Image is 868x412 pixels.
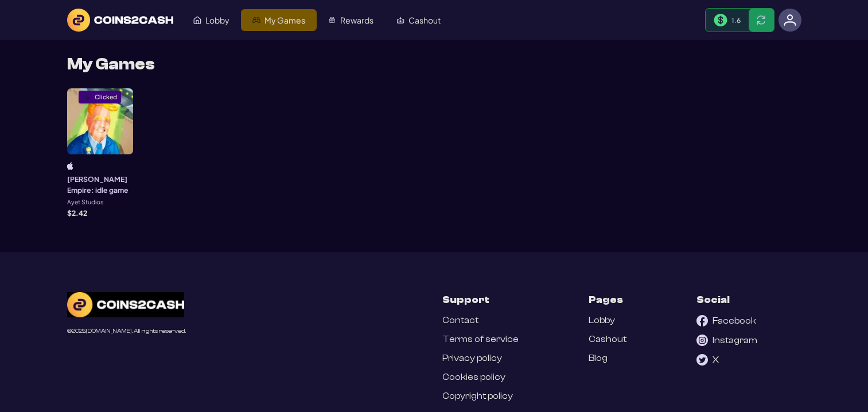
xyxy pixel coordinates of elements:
[696,335,757,346] a: Instagram
[385,9,452,31] a: Cashout
[67,162,73,170] img: ios
[182,9,241,31] a: Lobby
[340,16,373,24] span: Rewards
[442,315,478,326] a: Contact
[193,16,201,24] img: Lobby
[589,315,615,326] a: Lobby
[95,94,117,100] div: Clicked
[589,334,626,345] a: Cashout
[442,353,502,364] a: Privacy policy
[83,93,91,101] img: Clicked
[67,9,173,32] img: logo text
[264,16,305,24] span: My Games
[696,315,756,327] a: Facebook
[696,292,730,307] h3: Social
[396,16,404,24] img: Cashout
[241,9,317,31] a: My Games
[67,209,87,216] p: $ 2.42
[317,9,385,31] a: Rewards
[67,328,186,335] div: © 2025 [DOMAIN_NAME]. All rights reserved.
[784,14,796,26] img: avatar
[696,354,719,366] a: X
[696,335,708,346] img: Instagram
[696,354,708,366] img: X
[408,16,441,24] span: Cashout
[442,372,505,383] a: Cookies policy
[67,174,133,195] h3: [PERSON_NAME] Empire: idle game
[696,315,708,327] img: Facebook
[589,353,608,364] a: Blog
[442,292,489,307] h3: Support
[589,292,623,307] h3: Pages
[205,16,229,24] span: Lobby
[252,16,260,24] img: My Games
[328,16,336,24] img: Rewards
[731,15,741,25] span: 1.6
[67,56,155,72] h1: My Games
[714,14,727,27] img: Money Bill
[442,334,519,345] a: Terms of service
[67,292,184,317] img: C2C Logo
[67,199,103,205] p: Ayet Studios
[442,391,513,402] a: Copyright policy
